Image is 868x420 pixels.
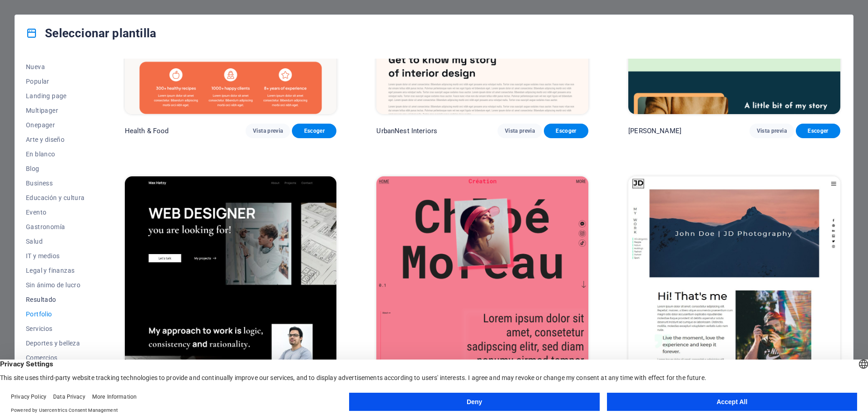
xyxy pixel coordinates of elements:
button: Arte y diseño [26,132,85,147]
span: Blog [26,165,85,172]
span: Salud [26,238,85,245]
span: Business [26,180,85,187]
span: Escoger [551,127,581,135]
button: Blog [26,161,85,176]
button: Evento [26,205,85,220]
button: Resultado [26,292,85,307]
button: Comercios [26,350,85,365]
button: Onepager [26,118,85,132]
button: Escoger [292,124,336,138]
img: Création [376,176,588,372]
button: Landing page [26,89,85,103]
span: Sin ánimo de lucro [26,281,85,289]
span: Educación y cultura [26,194,85,201]
p: Health & Food [125,126,169,135]
img: JD Photography [628,176,840,372]
span: Vista previa [253,127,283,135]
button: Multipager [26,103,85,118]
button: Vista previa [246,124,290,138]
button: Popular [26,74,85,89]
button: Deportes y belleza [26,336,85,350]
span: Gastronomía [26,223,85,230]
span: Legal y finanzas [26,267,85,274]
span: Portfolio [26,310,85,318]
h4: Seleccionar plantilla [26,26,156,40]
span: Landing page [26,92,85,100]
span: Popular [26,78,85,85]
span: Resultado [26,296,85,303]
button: Gastronomía [26,220,85,234]
button: Portfolio [26,307,85,321]
span: Arte y diseño [26,136,85,143]
img: Max Hatzy [125,176,337,372]
button: IT y medios [26,249,85,263]
button: Business [26,176,85,190]
p: UrbanNest Interiors [376,126,437,135]
button: Escoger [544,124,588,138]
span: Comercios [26,354,85,361]
button: Servicios [26,321,85,336]
span: Servicios [26,325,85,332]
button: Legal y finanzas [26,263,85,278]
button: Nueva [26,60,85,74]
button: Vista previa [498,124,542,138]
span: Escoger [803,127,833,135]
span: Onepager [26,121,85,129]
span: IT y medios [26,252,85,260]
p: [PERSON_NAME] [628,126,681,135]
span: Multipager [26,107,85,114]
span: Vista previa [505,127,535,135]
span: Vista previa [757,127,787,135]
span: Deportes y belleza [26,340,85,347]
button: En blanco [26,147,85,161]
span: En blanco [26,150,85,158]
span: Evento [26,209,85,216]
span: Escoger [299,127,329,135]
span: Nueva [26,63,85,70]
button: Sin ánimo de lucro [26,278,85,292]
button: Escoger [796,124,840,138]
button: Salud [26,234,85,249]
button: Educación y cultura [26,190,85,205]
button: Vista previa [750,124,794,138]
